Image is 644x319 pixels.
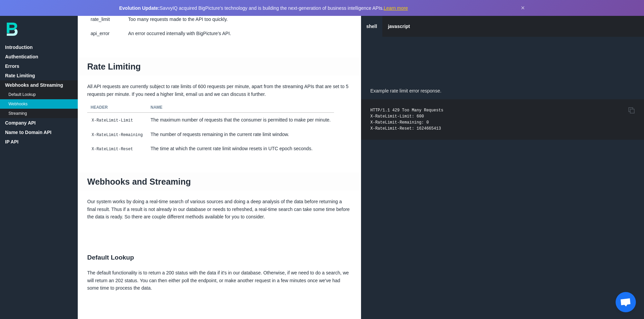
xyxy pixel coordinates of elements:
td: rate_limit [87,12,125,26]
img: bp-logo-B-teal.svg [7,23,18,36]
td: Too many requests made to the API too quickly. [125,12,283,26]
a: Open chat [616,292,636,312]
h2: Default Lookup [78,246,361,269]
p: Our system works by doing a real-time search of various sources and doing a deep analysis of the ... [78,198,361,220]
td: api_error [87,26,125,41]
h1: Webhooks and Streaming [78,172,361,191]
th: Header [87,103,147,113]
td: The maximum number of requests that the consumer is permitted to make per minute. [147,113,334,127]
a: shell [361,16,383,37]
span: SavvyIQ acquired BigPicture's technology and is building the next-generation of business intellig... [119,5,408,11]
h1: Rate Limiting [78,57,361,76]
td: The time at which the current rate limit window resets in UTC epoch seconds. [147,141,334,156]
p: The default functionality is to return a 200 status with the data if it's in our database. Otherw... [78,269,361,292]
a: Learn more [384,5,408,11]
code: X-RateLimit-Reset [91,146,134,153]
td: The number of requests remaining in the current rate limit window. [147,127,334,141]
button: Dismiss announcement [521,4,525,12]
p: All API requests are currently subject to rate limits of 600 requests per minute, apart from the ... [78,83,361,98]
code: X-RateLimit-Limit [91,117,134,124]
code: HTTP/1.1 429 Too Many Requests X-RateLimit-Limit: 600 X-RateLimit-Remaining: 0 X-RateLimit-Reset:... [371,108,444,131]
code: X-RateLimit-Remaining [91,132,144,138]
th: Name [147,103,334,113]
a: javascript [382,16,415,37]
td: An error occurred internally with BigPicture's API. [125,26,283,41]
strong: Evolution Update: [119,5,160,11]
